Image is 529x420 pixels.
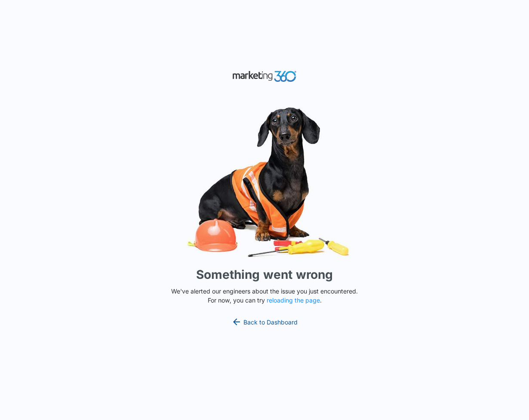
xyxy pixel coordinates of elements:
[267,297,320,304] button: reloading the page
[231,317,298,327] a: Back to Dashboard
[196,266,333,284] h1: Something went wrong
[135,102,394,262] img: Sad Dog
[168,287,361,305] p: We've alerted our engineers about the issue you just encountered. For now, you can try .
[232,69,297,84] img: Marketing 360 Logo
